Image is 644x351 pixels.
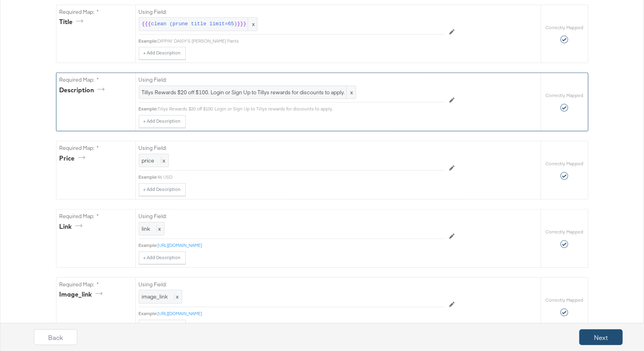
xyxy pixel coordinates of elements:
div: Example: [139,242,158,248]
span: x [174,293,179,300]
div: Tillys Rewards $20 off $100. Login or Sign Up to Tillys rewards for discounts to apply. [158,106,444,112]
div: image_link [60,290,105,299]
span: clean (prune title limit=65) [151,21,237,28]
label: Correctly Mapped [545,92,583,99]
label: Correctly Mapped [545,24,583,31]
button: + Add Description [139,183,186,196]
label: Correctly Mapped [545,229,583,235]
label: Required Map: * [60,281,132,288]
label: Using Field: [139,8,444,16]
label: Correctly Mapped [545,297,583,303]
span: x [161,157,166,164]
button: + Add Description [139,252,186,264]
label: Using Field: [139,76,444,84]
label: Required Map: * [60,8,132,16]
label: Required Map: * [60,76,132,84]
label: Required Map: * [60,213,132,220]
button: + Add Description [139,47,186,60]
div: Example: [139,310,158,317]
div: Example: [139,38,158,44]
div: Example: [139,106,158,112]
span: Tillys Rewards $20 off $100. Login or Sign Up to Tillys rewards for discounts to apply. [142,89,353,96]
span: {{{ [142,21,151,28]
div: Example: [139,174,158,180]
div: link [60,222,85,231]
a: [URL][DOMAIN_NAME] [158,310,202,316]
span: image_link [142,293,168,300]
span: x [157,225,161,232]
div: 46 USD [158,174,444,180]
span: }}} [237,21,246,28]
div: price [60,154,88,163]
span: x [346,86,356,99]
label: Using Field: [139,144,444,152]
button: Next [579,329,623,345]
div: DIPPIN' DAISY'S [PERSON_NAME] Pants [158,38,444,44]
button: + Add Description [139,115,186,128]
label: Using Field: [139,281,444,288]
span: link [142,225,150,232]
a: [URL][DOMAIN_NAME] [158,242,202,248]
label: Using Field: [139,213,444,220]
label: Correctly Mapped [545,161,583,167]
button: Back [34,329,77,345]
div: description [60,86,107,95]
label: Required Map: * [60,144,132,152]
span: x [248,18,257,31]
span: price [142,157,155,164]
div: title [60,17,86,26]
